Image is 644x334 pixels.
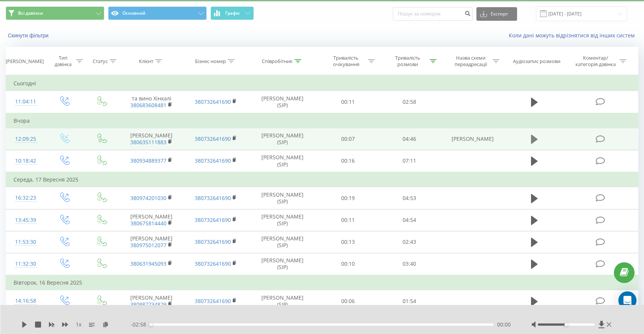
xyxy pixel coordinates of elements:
div: Open Intercom Messenger [618,291,636,309]
td: 00:13 [317,231,379,253]
td: [PERSON_NAME] (SIP) [248,91,317,113]
div: Тривалість розмови [388,55,428,68]
td: 01:54 [379,290,441,312]
td: 00:07 [317,128,379,150]
td: 02:58 [379,91,441,113]
td: [PERSON_NAME] (SIP) [248,253,317,275]
div: 11:53:30 [14,235,38,249]
td: 04:54 [379,209,441,231]
td: [PERSON_NAME] [440,128,504,150]
button: Скинути фільтри [6,32,52,39]
div: 14:16:58 [14,294,38,308]
td: 00:06 [317,290,379,312]
span: Всі дзвінки [18,10,43,16]
td: [PERSON_NAME] (SIP) [248,231,317,253]
td: 04:46 [379,128,441,150]
div: 11:04:11 [14,94,38,109]
div: Тип дзвінка [52,55,74,68]
div: Статус [93,58,108,65]
div: Клієнт [139,58,153,65]
a: 380987734829 [130,301,166,308]
td: [PERSON_NAME] (SIP) [248,187,317,209]
button: Всі дзвінки [6,6,104,20]
a: 380934889377 [130,157,166,164]
a: 380732641690 [195,297,231,305]
button: Експорт [476,7,517,21]
div: 16:32:23 [14,191,38,205]
td: [PERSON_NAME] (SIP) [248,150,317,172]
td: [PERSON_NAME] [119,128,183,150]
td: 02:43 [379,231,441,253]
input: Пошук за номером [393,7,473,21]
button: Графік [211,6,254,20]
a: Коли дані можуть відрізнятися вiд інших систем [509,32,638,39]
a: 380675814440 [130,220,166,227]
a: 380732641690 [195,238,231,245]
td: 00:11 [317,209,379,231]
div: 11:32:30 [14,257,38,271]
td: 03:40 [379,253,441,275]
div: 12:09:25 [14,132,38,146]
div: Назва схеми переадресації [450,55,491,68]
td: 00:11 [317,91,379,113]
div: 10:18:42 [14,154,38,168]
div: Accessibility label [565,323,568,326]
a: 380732641690 [195,157,231,164]
td: [PERSON_NAME] (SIP) [248,290,317,312]
td: та вино Хінкалі [119,91,183,113]
a: 380732641690 [195,260,231,267]
td: [PERSON_NAME] [119,290,183,312]
td: 04:53 [379,187,441,209]
div: Бізнес номер [195,58,226,65]
div: [PERSON_NAME] [6,58,44,65]
a: 380732641690 [195,216,231,223]
div: Співробітник [262,58,293,65]
div: Accessibility label [150,323,153,326]
td: Середа, 17 Вересня 2025 [6,172,638,187]
span: 00:00 [497,321,511,328]
span: 1 x [76,321,81,328]
a: 380732641690 [195,98,231,105]
div: 13:45:39 [14,213,38,228]
td: Сьогодні [6,76,638,91]
a: 380683608481 [130,102,166,109]
a: 380975012077 [130,242,166,249]
td: Вчора [6,113,638,128]
a: 380635111883 [130,139,166,146]
div: Аудіозапис розмови [513,58,560,65]
a: 380732641690 [195,135,231,142]
span: Графік [225,11,240,16]
a: 380732641690 [195,194,231,202]
td: 07:11 [379,150,441,172]
td: [PERSON_NAME] (SIP) [248,209,317,231]
button: Основний [108,6,207,20]
td: [PERSON_NAME] [119,231,183,253]
td: 00:10 [317,253,379,275]
a: 380974201030 [130,194,166,202]
td: 00:16 [317,150,379,172]
td: 00:19 [317,187,379,209]
td: [PERSON_NAME] [119,209,183,231]
td: Вівторок, 16 Вересня 2025 [6,275,638,290]
div: Тривалість очікування [326,55,366,68]
td: [PERSON_NAME] (SIP) [248,128,317,150]
a: 380631945093 [130,260,166,267]
div: Коментар/категорія дзвінка [574,55,618,68]
span: - 02:58 [131,321,150,328]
